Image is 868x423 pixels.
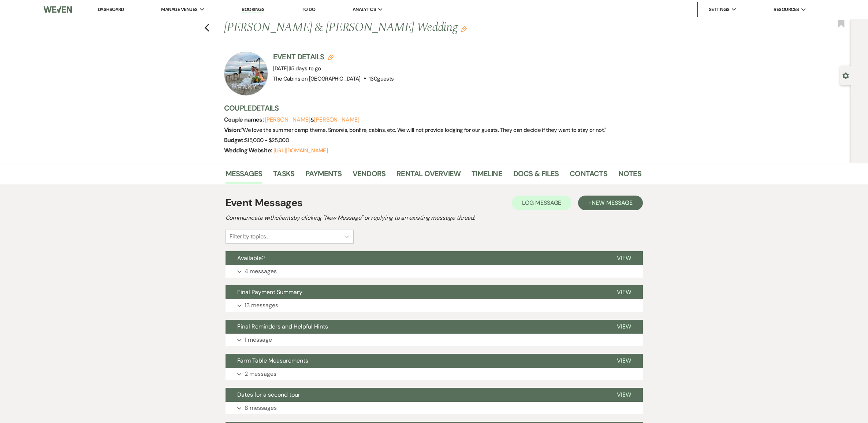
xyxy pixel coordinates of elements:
[226,299,643,312] button: 13 messages
[245,267,277,276] p: 4 messages
[245,369,276,379] p: 2 messages
[98,6,124,12] a: Dashboard
[245,301,278,310] p: 13 messages
[44,2,72,17] img: Weven Logo
[302,6,315,12] a: To Do
[605,388,643,402] button: View
[224,19,552,37] h1: [PERSON_NAME] & [PERSON_NAME] Wedding
[226,214,643,222] h2: Communicate with clients by clicking "New Message" or replying to an existing message thread.
[226,388,605,402] button: Dates for a second tour
[605,354,643,368] button: View
[617,357,631,364] span: View
[265,117,310,123] button: [PERSON_NAME]
[461,26,467,32] button: Edit
[226,334,643,346] button: 1 message
[273,75,361,82] span: The Cabins on [GEOGRAPHIC_DATA]
[226,402,643,414] button: 8 messages
[226,168,262,184] a: Messages
[245,335,272,345] p: 1 message
[617,254,631,262] span: View
[226,354,605,368] button: Farm Table Measurements
[314,117,360,123] button: [PERSON_NAME]
[369,75,394,82] span: 130 guests
[513,168,559,184] a: Docs & Files
[617,288,631,296] span: View
[472,168,502,184] a: Timeline
[237,254,265,262] span: Available?
[353,6,376,13] span: Analytics
[230,232,269,241] div: Filter by topics...
[273,168,294,184] a: Tasks
[245,137,289,144] span: $15,000 - $25,000
[226,320,605,334] button: Final Reminders and Helpful Hints
[237,288,302,296] span: Final Payment Summary
[512,196,571,210] button: Log Message
[241,126,606,134] span: " We love the summer camp theme. Smore's, bonfire, cabins, etc. We will not provide lodging for o...
[265,116,360,123] span: &
[618,168,641,184] a: Notes
[842,72,849,79] button: Open lead details
[242,6,264,13] a: Bookings
[273,52,394,62] h3: Event Details
[305,168,342,184] a: Payments
[774,6,799,13] span: Resources
[273,147,328,154] a: [URL][DOMAIN_NAME]
[617,323,631,330] span: View
[237,323,328,330] span: Final Reminders and Helpful Hints
[226,285,605,299] button: Final Payment Summary
[245,403,277,413] p: 8 messages
[288,65,321,72] span: |
[226,195,303,211] h1: Event Messages
[617,391,631,398] span: View
[605,320,643,334] button: View
[570,168,607,184] a: Contacts
[605,251,643,265] button: View
[224,116,265,123] span: Couple names:
[290,65,321,72] span: 15 days to go
[161,6,197,13] span: Manage Venues
[224,136,245,144] span: Budget:
[224,126,242,134] span: Vision:
[605,285,643,299] button: View
[709,6,730,13] span: Settings
[578,196,642,210] button: +New Message
[237,357,308,364] span: Farm Table Measurements
[224,146,273,154] span: Wedding Website:
[592,199,632,207] span: New Message
[396,168,461,184] a: Rental Overview
[226,251,605,265] button: Available?
[226,265,643,278] button: 4 messages
[226,368,643,380] button: 2 messages
[353,168,385,184] a: Vendors
[224,103,634,113] h3: Couple Details
[522,199,561,207] span: Log Message
[237,391,300,398] span: Dates for a second tour
[273,65,321,72] span: [DATE]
